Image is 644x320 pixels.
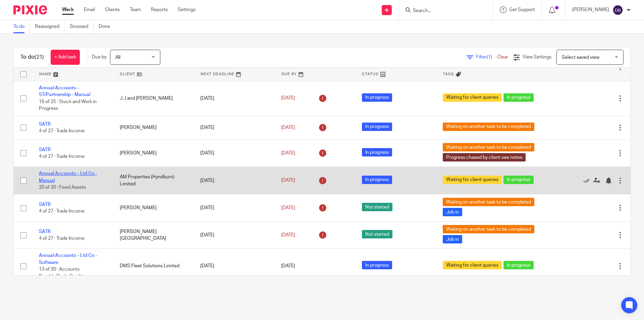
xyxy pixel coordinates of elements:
td: [DATE] [194,140,274,167]
td: AM Properties (Hyndburn) Limited [113,167,194,194]
a: Annual Accounts – Ltd Co - Manual [39,171,97,183]
span: In progress [503,176,534,184]
span: Progress chased by client see notes [443,153,526,162]
span: All [115,55,120,60]
a: Team [130,6,141,13]
span: Not started [362,203,392,211]
span: [DATE] [281,233,295,237]
span: Select saved view [562,55,599,60]
span: Waiting for client queries [443,176,502,184]
span: In progress [362,93,392,102]
a: SATR [39,147,51,152]
span: (1) [487,55,492,59]
span: In progress [362,123,392,131]
span: 4 of 27 · Trade Income [39,129,85,133]
td: [DATE] [194,249,274,283]
span: 4 of 27 · Trade Income [39,209,85,214]
td: [PERSON_NAME] [113,194,194,222]
a: Clear [497,55,508,59]
span: [DATE] [281,205,295,210]
a: + Add task [51,50,80,65]
span: Waiting on another task to be completed [443,225,534,233]
a: Snoozed [70,20,94,33]
span: Job in [443,235,462,243]
a: Reports [151,6,168,13]
span: [DATE] [281,264,295,268]
span: In progress [362,261,392,269]
a: Mark as done [583,177,593,184]
span: [DATE] [281,151,295,155]
span: [DATE] [281,96,295,101]
span: Waiting on another task to be completed [443,143,534,151]
p: [PERSON_NAME] [572,6,609,13]
td: [DATE] [194,116,274,139]
img: Pixie [13,5,47,14]
span: 20 of 30 · Fixed Assets [39,185,86,190]
img: svg%3E [612,5,623,15]
span: Filter [476,55,497,59]
span: Tags [443,72,454,76]
span: Job in [443,208,462,216]
span: [DATE] [281,125,295,130]
td: [DATE] [194,194,274,222]
span: In progress [362,148,392,156]
a: Clients [105,6,120,13]
p: Due by [92,54,107,60]
span: (21) [35,54,44,60]
td: [DATE] [194,222,274,249]
span: 16 of 25 · Stock and Work in Progress [39,99,97,111]
a: Done [99,20,115,33]
td: DMS Fleet Solutions Limited [113,249,194,283]
a: SATR [39,202,51,207]
a: To do [13,20,30,33]
a: Annual Accounts – ST/Partnership - Manual [39,86,90,97]
td: [PERSON_NAME] [113,140,194,167]
td: [DATE] [194,81,274,116]
a: SATR [39,122,51,127]
span: Waiting for client queries [443,93,502,102]
a: SATR [39,229,51,234]
span: Waiting for client queries [443,261,502,269]
td: [PERSON_NAME] [113,116,194,139]
span: Get Support [509,7,535,12]
span: View Settings [523,55,551,59]
input: Search [412,8,473,14]
a: Email [84,6,95,13]
span: 13 of 30 · Accounts Payable/Trade Creditors [39,267,89,279]
a: Annual Accounts – Ltd Co - Software [39,253,97,265]
span: Waiting on another task to be completed [443,198,534,206]
span: In progress [362,176,392,184]
h1: To do [20,54,44,61]
span: Not started [362,230,392,238]
a: Reassigned [35,20,65,33]
td: [PERSON_NAME][GEOGRAPHIC_DATA] [113,222,194,249]
span: In progress [503,261,534,269]
span: 4 of 27 · Trade Income [39,236,85,241]
span: In progress [503,93,534,102]
a: Settings [178,6,196,13]
span: Waiting on another task to be completed [443,123,534,131]
span: 4 of 27 · Trade Income [39,154,85,159]
a: Work [62,6,74,13]
span: [DATE] [281,178,295,183]
td: [DATE] [194,167,274,194]
td: J J and [PERSON_NAME] [113,81,194,116]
